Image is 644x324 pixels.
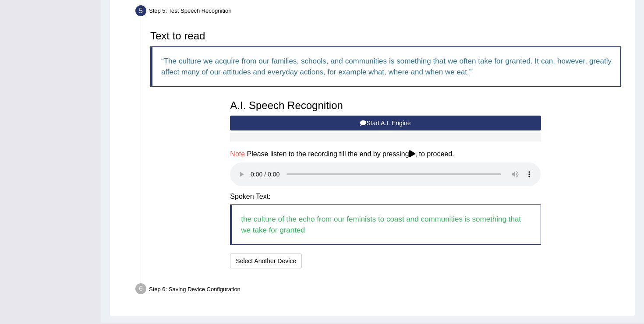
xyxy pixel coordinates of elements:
blockquote: the culture of the echo from our feminists to coast and communities is something that we take for... [230,204,541,245]
button: Select Another Device [230,254,302,268]
q: The culture we acquire from our families, schools, and communities is something that we often tak... [161,57,612,76]
h4: Spoken Text: [230,193,541,201]
span: Note: [230,150,247,158]
h3: Text to read [150,30,621,42]
button: Start A.I. Engine [230,116,541,130]
div: Step 5: Test Speech Recognition [131,3,631,22]
div: Step 6: Saving Device Configuration [131,281,631,300]
h3: A.I. Speech Recognition [230,100,541,111]
h4: Please listen to the recording till the end by pressing , to proceed. [230,150,541,158]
